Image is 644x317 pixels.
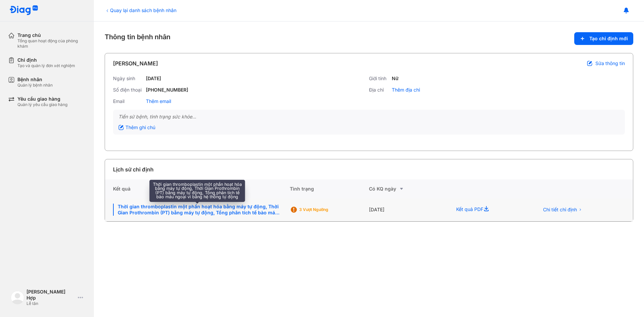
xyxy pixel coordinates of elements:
[113,165,154,173] div: Lịch sử chỉ định
[299,207,353,212] div: 3 Vượt ngưỡng
[17,63,75,68] div: Tạo và quản lý đơn xét nghiệm
[539,205,586,215] button: Chi tiết chỉ định
[146,75,161,82] div: [DATE]
[118,114,620,120] div: Tiền sử bệnh, tình trạng sức khỏe...
[589,36,628,42] span: Tạo chỉ định mới
[113,59,158,67] div: [PERSON_NAME]
[595,60,625,66] span: Sửa thông tin
[146,98,171,104] div: Thêm email
[574,32,633,45] button: Tạo chỉ định mới
[105,7,176,14] div: Quay lại danh sách bệnh nhân
[113,204,282,216] div: Thời gian thromboplastin một phần hoạt hóa bằng máy tự động, Thời Gian Prothrombin (PT) bằng máy ...
[113,87,143,93] div: Số điện thoại
[105,32,633,45] div: Thông tin bệnh nhân
[146,87,188,93] div: [PHONE_NUMBER]
[17,57,75,63] div: Chỉ định
[392,87,420,93] div: Thêm địa chỉ
[369,75,389,82] div: Giới tính
[543,207,577,213] span: Chi tiết chỉ định
[369,87,389,93] div: Địa chỉ
[17,83,53,88] div: Quản lý bệnh nhân
[9,5,38,16] img: logo
[17,76,53,83] div: Bệnh nhân
[369,198,448,221] div: [DATE]
[11,291,24,304] img: logo
[448,198,531,221] div: Kết quả PDF
[369,185,448,193] div: Có KQ ngày
[392,75,398,82] div: Nữ
[113,98,143,104] div: Email
[118,124,155,130] div: Thêm ghi chú
[17,32,86,38] div: Trang chủ
[17,102,67,107] div: Quản lý yêu cầu giao hàng
[113,75,143,82] div: Ngày sinh
[290,179,369,198] div: Tình trạng
[26,289,75,301] div: [PERSON_NAME] Hợp
[105,179,290,198] div: Kết quả
[17,38,86,49] div: Tổng quan hoạt động của phòng khám
[26,301,75,306] div: Lễ tân
[17,96,67,102] div: Yêu cầu giao hàng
